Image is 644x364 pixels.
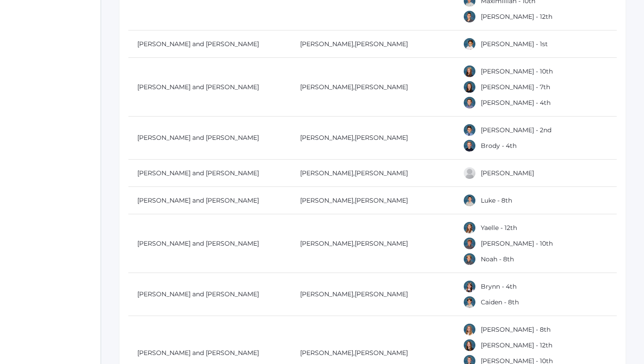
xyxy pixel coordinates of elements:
[291,58,454,117] td: ,
[291,160,454,187] td: ,
[481,13,552,21] a: [PERSON_NAME] - 12th
[463,10,476,23] div: Theodore Benson
[137,290,259,298] a: [PERSON_NAME] and [PERSON_NAME]
[137,239,259,247] a: [PERSON_NAME] and [PERSON_NAME]
[137,196,259,204] a: [PERSON_NAME] and [PERSON_NAME]
[300,83,353,91] a: [PERSON_NAME]
[481,298,519,306] a: Caiden - 8th
[137,349,259,357] a: [PERSON_NAME] and [PERSON_NAME]
[291,117,454,160] td: ,
[355,169,408,177] a: [PERSON_NAME]
[355,83,408,91] a: [PERSON_NAME]
[300,169,353,177] a: [PERSON_NAME]
[291,187,454,214] td: ,
[481,282,517,290] a: Brynn - 4th
[137,134,259,142] a: [PERSON_NAME] and [PERSON_NAME]
[463,65,476,78] div: Ella Bernardi
[355,290,408,298] a: [PERSON_NAME]
[291,273,454,316] td: ,
[291,30,454,58] td: ,
[463,37,476,51] div: Owen Bernardez
[355,134,408,142] a: [PERSON_NAME]
[463,280,476,293] div: Brynn Boyer
[481,126,551,134] a: [PERSON_NAME] - 2nd
[355,196,408,204] a: [PERSON_NAME]
[137,169,259,177] a: [PERSON_NAME] and [PERSON_NAME]
[481,196,512,204] a: Luke - 8th
[463,123,476,137] div: Curran Bigley
[463,323,476,336] div: Tatum Bradley
[300,134,353,142] a: [PERSON_NAME]
[463,252,476,266] div: Noah Boucher
[137,40,259,48] a: [PERSON_NAME] and [PERSON_NAME]
[481,83,550,91] a: [PERSON_NAME] - 7th
[355,239,408,247] a: [PERSON_NAME]
[481,224,517,232] a: Yaelle - 12th
[463,139,476,152] div: Brody Bigley
[481,341,552,349] a: [PERSON_NAME] - 12th
[481,239,553,247] a: [PERSON_NAME] - 10th
[300,239,353,247] a: [PERSON_NAME]
[481,99,551,107] a: [PERSON_NAME] - 4th
[355,40,408,48] a: [PERSON_NAME]
[463,96,476,109] div: James Bernardi
[463,80,476,94] div: Annelise Bernardi
[300,349,353,357] a: [PERSON_NAME]
[481,67,553,75] a: [PERSON_NAME] - 10th
[300,40,353,48] a: [PERSON_NAME]
[481,255,514,263] a: Noah - 8th
[300,290,353,298] a: [PERSON_NAME]
[481,169,534,177] a: [PERSON_NAME]
[463,194,476,207] div: Luke Whitney
[463,166,476,180] div: Lee Blasman
[463,221,476,234] div: Yaelle Boucher
[463,237,476,250] div: Elias Boucher
[481,325,551,334] a: [PERSON_NAME] - 8th
[291,214,454,273] td: ,
[463,338,476,352] div: Noelle Bradley
[355,349,408,357] a: [PERSON_NAME]
[481,40,548,48] a: [PERSON_NAME] - 1st
[481,142,517,150] a: Brody - 4th
[463,295,476,309] div: Caiden Boyer
[137,83,259,91] a: [PERSON_NAME] and [PERSON_NAME]
[300,196,353,204] a: [PERSON_NAME]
